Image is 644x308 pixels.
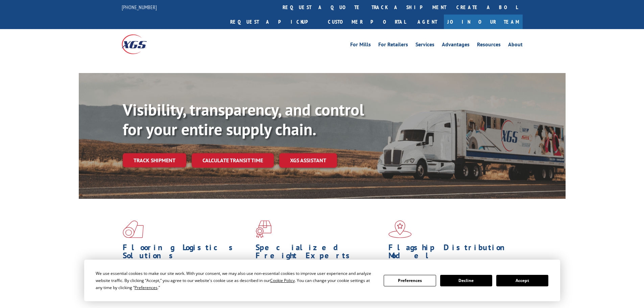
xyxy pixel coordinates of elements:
[96,270,376,291] div: We use essential cookies to make our site work. With your consent, we may also use non-essential ...
[279,153,337,168] a: XGS ASSISTANT
[123,153,186,167] a: Track shipment
[123,243,251,263] h1: Flooring Logistics Solutions
[508,42,523,49] a: About
[477,42,501,49] a: Resources
[192,153,274,168] a: Calculate transit time
[440,275,492,286] button: Decline
[256,243,383,263] h1: Specialized Freight Experts
[411,15,444,29] a: Agent
[225,15,323,29] a: Request a pickup
[415,42,434,49] a: Services
[388,220,412,238] img: xgs-icon-flagship-distribution-model-red
[442,42,470,49] a: Advantages
[84,260,560,301] div: Cookie Consent Prompt
[350,42,371,49] a: For Mills
[444,15,523,29] a: Join Our Team
[388,243,516,263] h1: Flagship Distribution Model
[323,15,411,29] a: Customer Portal
[135,285,158,290] span: Preferences
[496,275,548,286] button: Accept
[378,42,408,49] a: For Retailers
[270,278,295,283] span: Cookie Policy
[123,99,364,140] b: Visibility, transparency, and control for your entire supply chain.
[123,220,144,238] img: xgs-icon-total-supply-chain-intelligence-red
[256,220,271,238] img: xgs-icon-focused-on-flooring-red
[384,275,436,286] button: Preferences
[122,4,157,10] a: [PHONE_NUMBER]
